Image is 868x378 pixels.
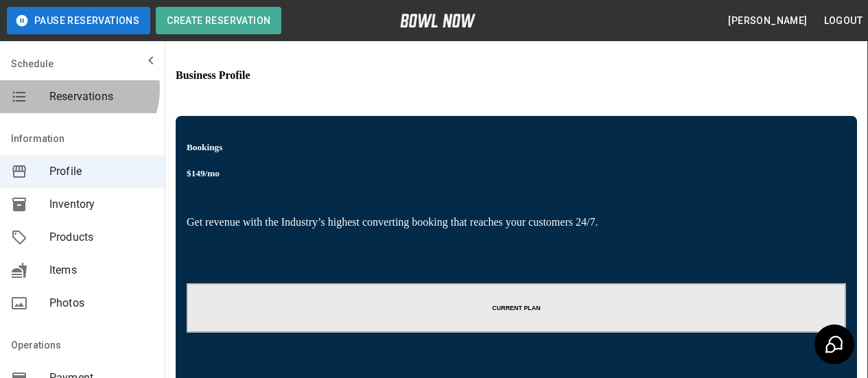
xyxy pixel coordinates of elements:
[819,8,868,34] button: Logout
[49,262,154,279] span: Items
[176,69,250,82] h4: Business Profile
[187,142,846,153] h5: Bookings
[7,7,150,34] button: Pause Reservations
[400,14,476,27] img: logo
[49,196,154,213] span: Inventory
[156,7,281,34] button: Create Reservation
[49,295,154,311] span: Photos
[192,305,841,311] h6: CURRENT PLAN
[49,88,154,105] span: Reservations
[723,8,812,34] button: [PERSON_NAME]
[187,168,846,179] h5: $149/mo
[49,163,154,180] span: Profile
[187,216,846,272] p: Get revenue with the Industry’s highest converting booking that reaches your customers 24/7.
[49,229,154,246] span: Products
[187,283,846,333] button: CURRENT PLAN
